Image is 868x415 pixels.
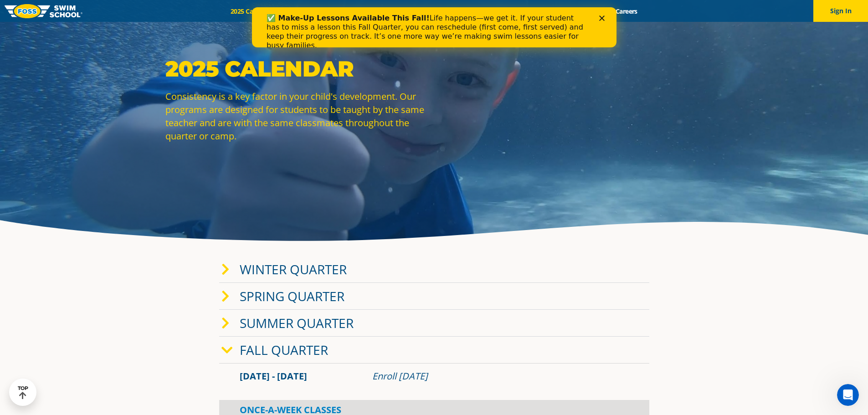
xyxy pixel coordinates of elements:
[347,8,356,14] div: Close
[240,314,354,332] a: Summer Quarter
[240,370,307,382] span: [DATE] - [DATE]
[165,56,354,82] strong: 2025 Calendar
[252,7,616,47] iframe: Intercom live chat banner
[579,7,607,15] a: Blog
[607,7,645,15] a: Careers
[15,6,335,43] div: Life happens—we get it. If your student has to miss a lesson this Fall Quarter, you can reschedul...
[18,385,28,400] div: TOP
[223,7,280,15] a: 2025 Calendar
[240,261,347,278] a: Winter Quarter
[318,7,398,15] a: Swim Path® Program
[372,370,629,383] div: Enroll [DATE]
[5,4,82,18] img: FOSS Swim School Logo
[837,384,859,406] iframe: Intercom live chat
[398,7,483,15] a: About [PERSON_NAME]
[240,287,344,305] a: Spring Quarter
[165,90,430,143] p: Consistency is a key factor in your child's development. Our programs are designed for students t...
[483,7,579,15] a: Swim Like [PERSON_NAME]
[15,6,178,15] b: ✅ Make-Up Lessons Available This Fall!
[240,341,328,359] a: Fall Quarter
[280,7,318,15] a: Schools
